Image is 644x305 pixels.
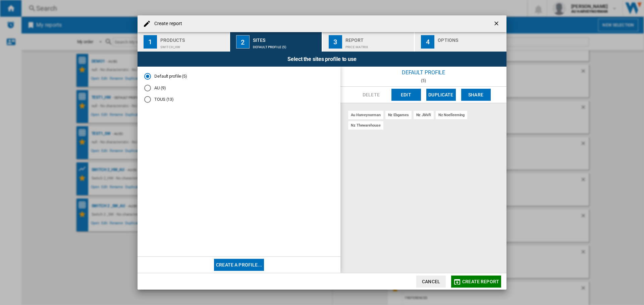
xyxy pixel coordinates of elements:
[436,111,468,119] div: nz noelleeming
[253,42,319,49] div: Default profile (5)
[340,67,506,78] div: Default profile
[345,42,412,49] div: Price Matrix
[329,35,342,49] div: 3
[138,32,230,52] button: 1 Products Switch_HW
[160,35,226,42] div: Products
[144,35,157,49] div: 1
[490,17,504,30] button: getI18NText('BUTTONS.CLOSE_DIALOG')
[340,78,506,83] div: (5)
[426,89,456,101] button: Duplicate
[230,32,322,52] button: 2 Sites Default profile (5)
[451,276,501,288] button: Create report
[160,42,226,49] div: Switch_HW
[438,35,504,42] div: Options
[385,111,412,119] div: nz ebgames
[416,276,446,288] button: Cancel
[236,35,250,49] div: 2
[253,35,319,42] div: Sites
[348,121,383,130] div: nz thewarehouse
[414,111,434,119] div: nz jbhifi
[421,35,434,49] div: 4
[461,89,491,101] button: Share
[144,85,334,91] md-radio-button: AU (9)
[493,20,501,28] ng-md-icon: getI18NText('BUTTONS.CLOSE_DIALOG')
[348,111,383,119] div: au harveynorman
[323,32,415,52] button: 3 Report Price Matrix
[144,73,334,80] md-radio-button: Default profile (5)
[138,52,506,67] div: Select the sites profile to use
[462,279,499,284] span: Create report
[214,259,264,271] button: Create a profile...
[151,20,182,27] h4: Create report
[391,89,421,101] button: Edit
[144,96,334,103] md-radio-button: TOUS (13)
[345,35,412,42] div: Report
[415,32,506,52] button: 4 Options
[357,89,386,101] button: Delete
